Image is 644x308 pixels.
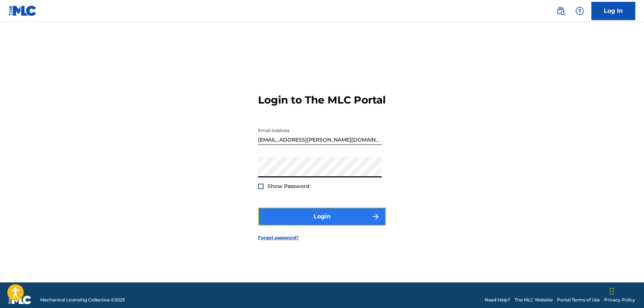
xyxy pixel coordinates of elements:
[371,212,380,221] img: f7272a7cc735f4ea7f67.svg
[9,296,31,304] img: logo
[557,297,600,303] a: Portal Terms of Use
[575,7,584,15] img: help
[258,94,386,106] h3: Login to The MLC Portal
[9,5,37,16] img: MLC Logo
[556,7,565,15] img: search
[572,4,587,18] div: Help
[604,297,635,303] a: Privacy Policy
[40,297,125,303] span: Mechanical Licensing Collective © 2025
[607,273,644,308] iframe: Chat Widget
[268,183,310,189] span: Show Password
[258,207,386,226] button: Login
[258,234,299,241] a: Forgot password?
[607,273,644,308] div: Widget de chat
[515,297,553,303] a: The MLC Website
[591,2,635,20] a: Log In
[553,4,568,18] a: Public Search
[485,297,510,303] a: Need Help?
[610,280,614,302] div: Arrastrar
